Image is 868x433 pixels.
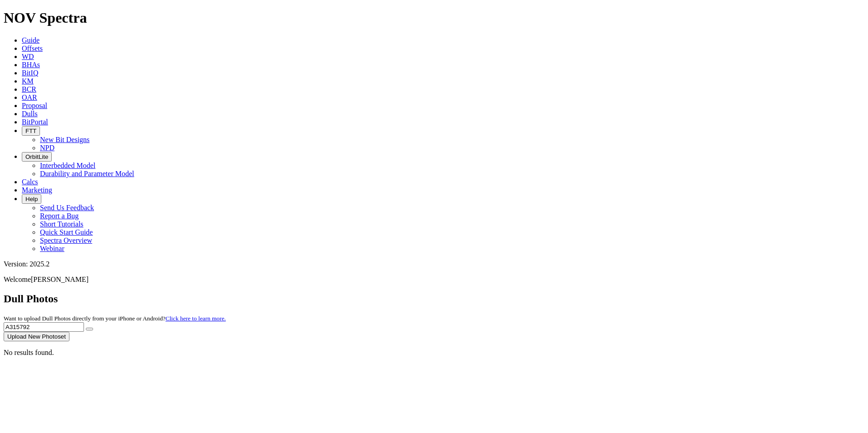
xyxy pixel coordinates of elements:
[40,228,93,236] a: Quick Start Guide
[22,61,40,69] a: BHAs
[4,322,84,332] input: Search Serial Number
[22,36,39,44] a: Guide
[40,204,94,212] a: Send Us Feedback
[40,212,79,220] a: Report a Bug
[4,332,69,341] button: Upload New Photoset
[22,194,41,204] button: Help
[22,102,47,109] a: Proposal
[22,85,36,93] a: BCR
[22,126,40,136] button: FTT
[40,220,84,228] a: Short Tutorials
[40,162,95,169] a: Interbedded Model
[31,276,89,283] span: [PERSON_NAME]
[4,293,864,305] h2: Dull Photos
[22,110,38,118] a: Dulls
[40,144,54,152] a: NPD
[22,178,38,186] a: Calcs
[22,53,34,60] a: WD
[4,276,864,284] p: Welcome
[22,69,38,77] a: BitIQ
[40,236,92,244] a: Spectra Overview
[166,315,226,322] a: Click here to learn more.
[25,128,36,134] span: FTT
[22,118,48,126] a: BitPortal
[22,186,52,194] a: Marketing
[22,152,52,162] button: OrbitLite
[22,44,43,52] a: Offsets
[40,245,64,252] a: Webinar
[4,349,864,357] p: No results found.
[4,10,864,26] h1: NOV Spectra
[22,77,34,85] a: KM
[40,136,89,143] a: New Bit Designs
[4,260,864,268] div: Version: 2025.2
[40,170,134,177] a: Durability and Parameter Model
[25,153,48,160] span: OrbitLite
[25,196,38,202] span: Help
[22,93,37,101] a: OAR
[4,315,226,322] small: Want to upload Dull Photos directly from your iPhone or Android?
